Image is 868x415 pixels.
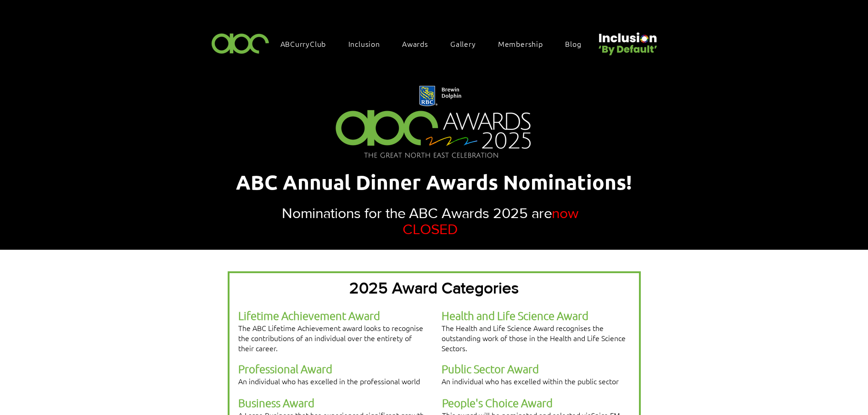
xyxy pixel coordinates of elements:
[442,362,539,376] span: Public Sector Award
[236,169,632,195] span: ABC Annual Dinner Awards Nominations!
[349,279,519,297] span: 2025 Award Categories
[276,34,595,53] nav: Site
[442,308,588,322] span: Health and Life Science Award
[398,34,442,53] div: Awards
[403,205,578,237] span: now CLOSED
[238,308,380,322] span: Lifetime Achievement Award
[565,39,581,49] span: Blog
[282,205,552,221] span: Nominations for the ABC Awards 2025 are
[209,29,272,56] img: ABC-Logo-Blank-Background-01-01-2.png
[402,39,428,49] span: Awards
[348,39,380,49] span: Inclusion
[280,39,326,49] span: ABCurryClub
[493,34,557,53] a: Membership
[442,323,626,353] span: The Health and Life Science Award recognises the outstanding work of those in the Health and Life...
[276,34,340,53] a: ABCurryClub
[238,323,423,353] span: The ABC Lifetime Achievement award looks to recognise the contributions of an individual over the...
[498,39,543,49] span: Membership
[442,396,553,409] span: People's Choice Award
[344,34,394,53] div: Inclusion
[324,73,544,173] img: Northern Insights Double Pager Apr 2025.png
[238,396,314,409] span: Business Award
[446,34,490,53] a: Gallery
[595,25,659,56] img: Untitled design (22).png
[238,376,420,386] span: An individual who has excelled in the professional world
[560,34,595,53] a: Blog
[450,39,476,49] span: Gallery
[442,376,619,386] span: An individual who has excelled within the public sector
[238,362,332,376] span: Professional Award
